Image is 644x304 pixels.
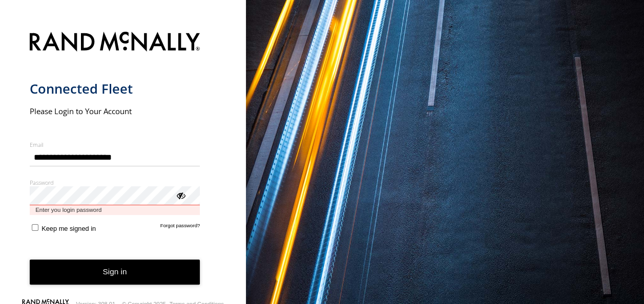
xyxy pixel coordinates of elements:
h2: Please Login to Your Account [30,106,200,116]
h1: Connected Fleet [30,80,200,97]
span: Enter you login password [30,205,200,215]
a: Forgot password? [160,223,200,232]
div: ViewPassword [175,190,185,200]
button: Sign in [30,259,200,285]
label: Email [30,141,200,148]
span: Keep me signed in [41,225,96,232]
form: main [30,26,217,301]
label: Password [30,179,200,186]
input: Keep me signed in [32,224,38,231]
img: Rand McNally [30,30,200,56]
